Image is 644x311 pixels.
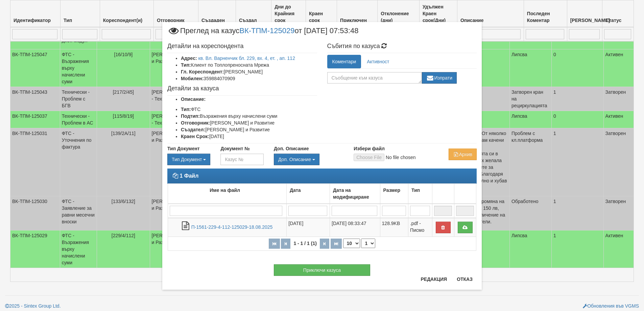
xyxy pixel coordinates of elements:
td: [DATE] 08:33:47 [330,218,380,237]
b: Тип [411,187,420,193]
td: Размер: No sort applied, activate to apply an ascending sort [380,183,408,204]
b: Тип: [181,107,191,112]
b: Адрес: [181,55,197,61]
h4: Събития по казуса [327,43,477,50]
button: Приключи казуса [274,264,370,276]
button: Изпрати [422,72,457,84]
b: Гл. Кореспондент: [181,69,224,74]
a: Активност [362,55,394,68]
b: Краен Срок: [181,134,209,139]
button: Предишна страница [281,239,290,249]
td: Тип: No sort applied, activate to apply an ascending sort [408,183,432,204]
b: Тип: [181,62,191,68]
h4: Детайли за казуса [167,85,317,92]
td: [DATE] [287,218,330,237]
label: Доп. Описание [274,145,309,152]
b: Създател: [181,127,205,132]
b: Мобилен: [181,76,204,81]
li: [DATE] [181,133,317,140]
li: Клиент по Топлопреносната Мрежа [181,62,317,68]
button: Отказ [453,274,477,285]
button: Архив [449,149,477,160]
button: Доп. Описание [274,154,319,165]
td: Дата на модифициране: No sort applied, activate to apply an ascending sort [330,183,380,204]
div: Двоен клик, за изчистване на избраната стойност. [167,154,210,165]
b: Дата [290,187,301,193]
span: Доп. Описание [278,157,311,162]
div: Двоен клик, за изчистване на избраната стойност. [274,154,343,165]
b: Размер [383,187,400,193]
strong: 1 Файл [180,173,198,179]
a: П-1561-229-4-112-125029-18.08.2025 [191,224,272,230]
select: Страница номер [361,239,375,248]
li: 359884070909 [181,75,317,82]
a: кв. Вл. Варненчик бл. 229, вх. 4, ет. , ап. 112 [198,55,295,61]
span: Тип Документ [172,157,202,162]
b: Име на файл [210,187,240,193]
input: Казус № [220,154,263,165]
label: Тип Документ [167,145,200,152]
td: Име на файл: No sort applied, activate to apply an ascending sort [168,183,287,204]
a: Коментари [327,55,361,68]
li: [PERSON_NAME] и Развитие [181,126,317,133]
td: : No sort applied, activate to apply an ascending sort [454,183,476,204]
b: Дата на модифициране [333,187,369,200]
label: Избери файл [354,145,385,152]
tr: П-1561-229-4-112-125029-18.08.2025.pdf - Писмо [168,218,476,237]
td: : No sort applied, activate to apply an ascending sort [432,183,454,204]
li: [PERSON_NAME] и Развитие [181,119,317,126]
label: Документ № [220,145,249,152]
a: ВК-ТПМ-125029 [239,26,294,35]
button: Последна страница [331,239,342,249]
select: Брой редове на страница [343,239,360,248]
button: Следваща страница [320,239,329,249]
b: Подтип: [181,113,200,119]
button: Тип Документ [167,154,210,165]
span: 1 - 1 / 1 (1) [292,241,318,246]
li: Възражения върху начислени суми [181,113,317,119]
td: 128.9KB [380,218,408,237]
td: .pdf - Писмо [408,218,432,237]
li: [PERSON_NAME] [181,68,317,75]
b: Описание: [181,96,206,102]
h4: Детайли на кореспондента [167,43,317,50]
button: Редакция [416,274,451,285]
span: Преглед на казус от [DATE] 07:53:48 [167,27,358,40]
button: Първа страница [269,239,280,249]
li: ФТС [181,106,317,113]
td: Дата: No sort applied, activate to apply an ascending sort [287,183,330,204]
b: Отговорник: [181,120,210,126]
